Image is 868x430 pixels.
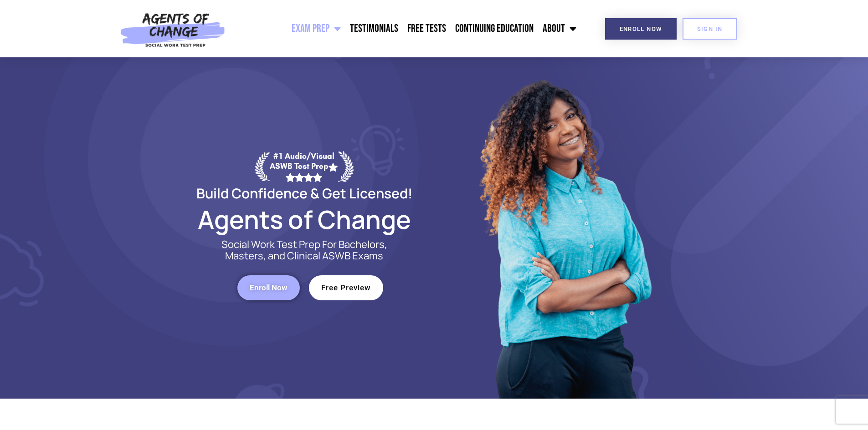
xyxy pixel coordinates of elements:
[237,275,300,300] a: Enroll Now
[605,18,677,40] a: Enroll Now
[270,151,338,182] div: #1 Audio/Visual ASWB Test Prep
[287,17,345,40] a: Exam Prep
[175,209,434,230] h2: Agents of Change
[473,57,655,399] img: Website Image 1 (1)
[683,18,737,40] a: SIGN IN
[309,275,383,300] a: Free Preview
[211,239,398,262] p: Social Work Test Prep For Bachelors, Masters, and Clinical ASWB Exams
[538,17,581,40] a: About
[403,17,451,40] a: Free Tests
[175,187,434,200] h2: Build Confidence & Get Licensed!
[321,284,371,292] span: Free Preview
[451,17,538,40] a: Continuing Education
[345,17,403,40] a: Testimonials
[230,17,581,40] nav: Menu
[250,284,288,292] span: Enroll Now
[620,26,662,32] span: Enroll Now
[697,26,723,32] span: SIGN IN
